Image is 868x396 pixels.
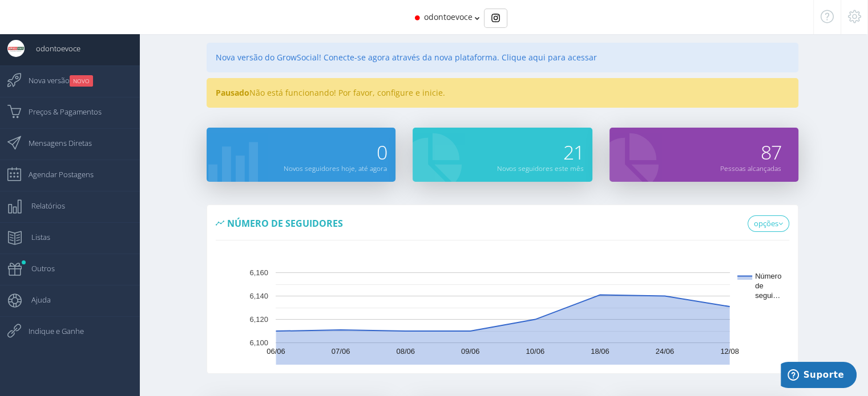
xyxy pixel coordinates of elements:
[267,348,285,356] text: 06/06
[563,139,584,165] span: 21
[7,40,25,57] img: User Image
[17,129,92,157] span: Mensagens Diretas
[216,87,249,98] strong: Pausado
[249,269,268,277] text: 6,160
[377,139,387,165] span: 0
[249,316,268,324] text: 6,120
[591,348,609,356] text: 18/06
[216,251,790,365] svg: A chart.
[20,254,55,283] span: Outros
[227,217,343,230] span: Número de seguidores
[17,66,93,95] span: Nova versão
[332,348,350,356] text: 07/06
[720,164,781,173] small: Pessoas alcançadas
[207,43,798,72] div: Nova versão do GrowSocial! Conecte-se agora através da nova plataforma. Clique aqui para acessar
[748,215,789,232] a: opções
[491,14,500,22] img: Instagram_simple_icon.svg
[20,285,51,314] span: Ajuda
[249,339,268,348] text: 6,100
[526,348,544,356] text: 10/06
[396,348,415,356] text: 08/06
[207,78,798,108] div: Não está funcionando! Por favor, configure e inicie.
[70,75,93,87] small: NOVO
[424,11,473,22] span: odontoevoce
[761,139,781,165] span: 87
[17,97,102,126] span: Preços & Pagamentos
[20,191,65,220] span: Relatórios
[461,348,480,356] text: 09/06
[25,34,80,63] span: odontoevoce
[17,317,84,345] span: Indique e Ganhe
[781,362,857,390] iframe: Abre um widget para que você possa encontrar mais informações
[755,272,781,281] text: Número
[720,348,739,356] text: 12/08
[497,164,584,173] small: Novos seguidores este mês
[755,292,780,300] text: segui…
[284,164,387,173] small: Novos seguidores hoje, até agora
[484,9,507,28] div: Basic example
[249,292,268,301] text: 6,140
[17,160,94,189] span: Agendar Postagens
[655,348,674,356] text: 24/06
[20,223,50,251] span: Listas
